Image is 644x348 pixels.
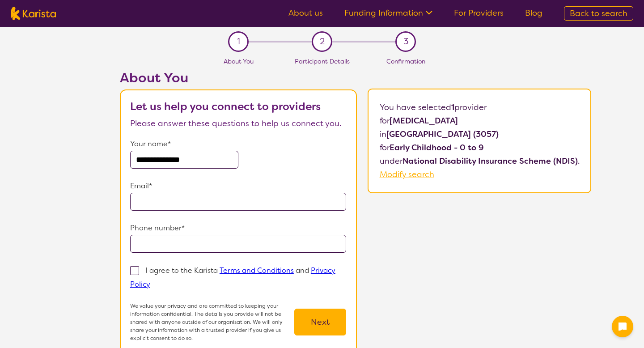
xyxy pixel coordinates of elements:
p: Please answer these questions to help us connect you. [130,117,347,130]
span: 3 [403,35,408,48]
span: 1 [237,35,240,48]
span: About You [224,57,254,65]
button: Next [294,309,346,335]
p: for [380,114,580,127]
p: Phone number* [130,221,347,235]
a: Funding Information [344,8,432,18]
a: Blog [525,8,542,18]
a: Back to search [564,6,633,21]
p: Your name* [130,137,347,151]
b: [GEOGRAPHIC_DATA] (3057) [386,129,499,140]
b: 1 [451,102,454,113]
p: Email* [130,179,347,193]
p: in [380,127,580,141]
p: I agree to the Karista and [130,266,335,289]
b: Let us help you connect to providers [130,99,321,114]
p: for [380,141,580,154]
span: Back to search [570,8,627,19]
span: 2 [320,35,325,48]
p: We value your privacy and are committed to keeping your information confidential. The details you... [130,302,295,342]
a: Modify search [380,169,434,180]
span: Participant Details [295,57,350,65]
img: Karista logo [11,7,56,20]
a: Privacy Policy [130,266,335,289]
p: under . [380,154,580,168]
b: National Disability Insurance Scheme (NDIS) [402,156,578,166]
a: About us [288,8,323,18]
a: Terms and Conditions [220,266,294,275]
h2: About You [120,70,357,86]
span: Confirmation [386,57,425,65]
p: You have selected provider [380,101,580,114]
a: For Providers [454,8,504,18]
b: [MEDICAL_DATA] [390,115,458,126]
b: Early Childhood - 0 to 9 [390,142,484,153]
